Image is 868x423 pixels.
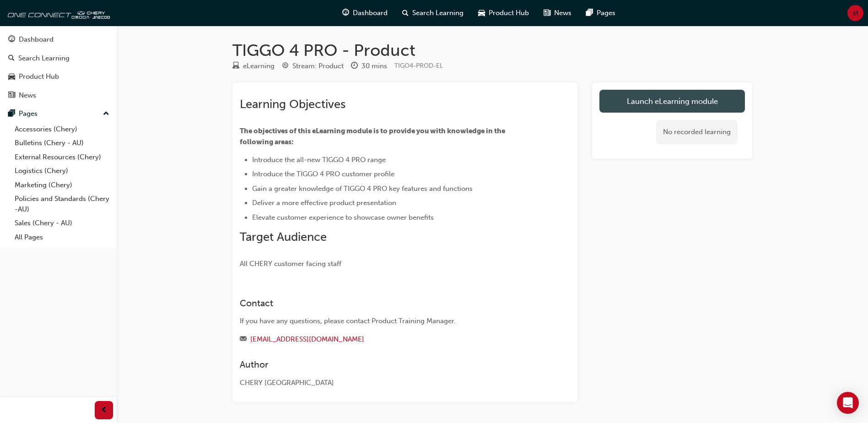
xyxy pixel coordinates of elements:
img: oneconnect [5,4,110,22]
div: 30 mins [361,61,387,71]
a: News [4,87,113,104]
span: st [853,8,858,18]
div: News [19,90,36,101]
span: The objectives of this eLearning module is to provide you with knowledge in the following areas: [240,127,507,146]
span: car-icon [8,73,15,81]
span: Dashboard [353,8,388,18]
div: Type [232,60,275,72]
div: Pages [19,108,38,119]
h1: TIGGO 4 PRO - Product [232,40,752,60]
div: Duration [351,60,387,72]
span: Learning Objectives [240,97,345,111]
a: search-iconSearch Learning [395,4,471,22]
a: All Pages [11,230,113,244]
div: CHERY [GEOGRAPHIC_DATA] [240,378,537,388]
a: [EMAIL_ADDRESS][DOMAIN_NAME] [250,335,364,343]
span: guage-icon [8,36,15,44]
a: guage-iconDashboard [335,4,395,22]
div: eLearning [243,61,275,71]
a: Sales (Chery - AU) [11,216,113,230]
span: Product Hub [489,8,529,18]
span: news-icon [544,7,550,19]
span: up-icon [103,108,109,120]
div: Product Hub [19,71,59,82]
div: No recorded learning [656,120,738,144]
a: Bulletins (Chery - AU) [11,136,113,150]
div: Search Learning [18,53,70,64]
a: Launch eLearning module [599,90,745,113]
span: clock-icon [351,62,358,70]
a: Logistics (Chery) [11,164,113,178]
a: pages-iconPages [579,4,623,22]
button: st [847,5,863,21]
button: Pages [4,105,113,122]
div: Email [240,334,537,345]
div: If you have any questions, please contact Product Training Manager. [240,316,537,326]
span: pages-icon [8,110,15,118]
span: Introduce the TIGGO 4 PRO customer profile [252,170,394,178]
span: pages-icon [586,7,593,19]
span: learningResourceType_ELEARNING-icon [232,62,239,70]
span: news-icon [8,92,15,100]
span: Elevate customer experience to showcase owner benefits [252,213,434,222]
h3: Contact [240,298,537,309]
span: Search Learning [412,8,464,18]
a: Search Learning [4,50,113,67]
span: Learning resource code [394,62,443,70]
span: Introduce the all-new TIGGO 4 PRO range [252,156,386,164]
span: car-icon [478,7,485,19]
a: car-iconProduct Hub [471,4,536,22]
span: All CHERY customer facing staff [240,260,341,268]
button: DashboardSearch LearningProduct HubNews [4,29,113,105]
span: email-icon [240,336,247,344]
h3: Author [240,359,537,370]
span: Gain a greater knowledge of TIGGO 4 PRO key features and functions [252,184,473,193]
div: Dashboard [19,34,54,45]
span: search-icon [8,54,15,63]
a: Marketing (Chery) [11,178,113,192]
span: Target Audience [240,230,327,244]
a: Policies and Standards (Chery -AU) [11,192,113,216]
div: Open Intercom Messenger [837,392,859,414]
div: Stream [282,60,344,72]
span: Pages [597,8,615,18]
a: news-iconNews [536,4,579,22]
span: Deliver a more effective product presentation [252,199,396,207]
span: guage-icon [342,7,349,19]
a: Dashboard [4,31,113,48]
span: prev-icon [101,405,108,416]
span: search-icon [402,7,409,19]
span: target-icon [282,62,289,70]
a: Accessories (Chery) [11,122,113,136]
a: External Resources (Chery) [11,150,113,164]
div: Stream: Product [292,61,344,71]
span: News [554,8,571,18]
a: Product Hub [4,68,113,85]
